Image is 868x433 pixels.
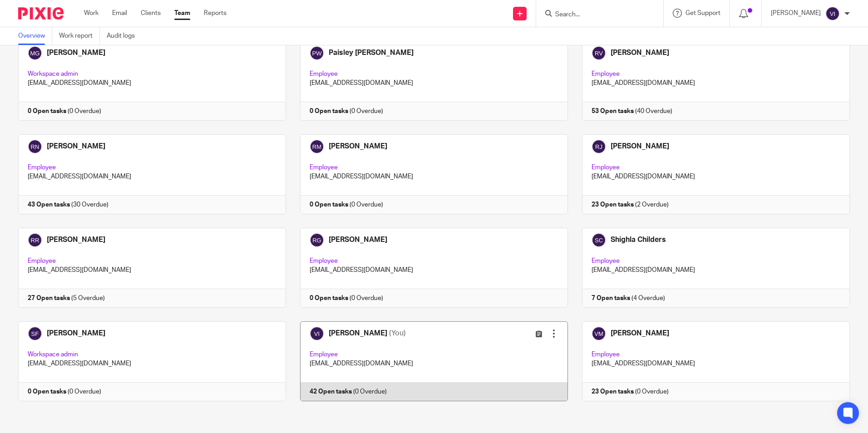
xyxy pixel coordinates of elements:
[686,10,720,16] span: Get Support
[107,27,142,45] a: Audit logs
[825,6,840,21] img: svg%3E
[204,9,227,18] a: Reports
[174,9,190,18] a: Team
[59,27,100,45] a: Work report
[84,9,99,18] a: Work
[554,11,636,19] input: Search
[18,27,52,45] a: Overview
[771,9,821,18] p: [PERSON_NAME]
[18,7,64,20] img: Pixie
[112,9,127,18] a: Email
[141,9,161,18] a: Clients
